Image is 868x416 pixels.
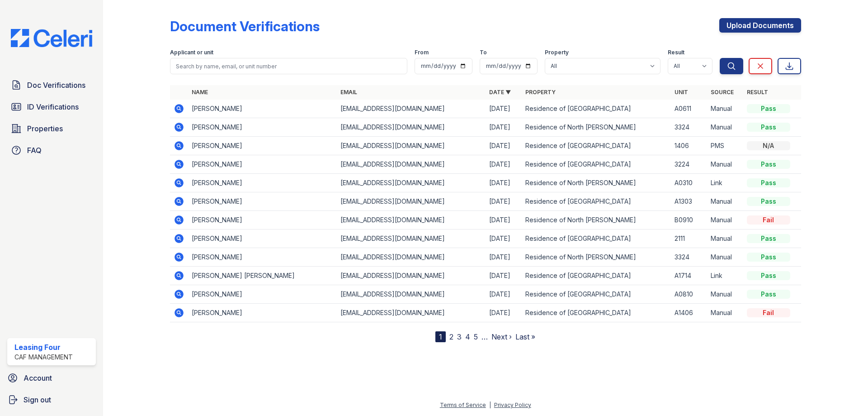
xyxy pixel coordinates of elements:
[337,267,486,285] td: [EMAIL_ADDRESS][DOMAIN_NAME]
[747,123,790,132] div: Pass
[337,100,486,118] td: [EMAIL_ADDRESS][DOMAIN_NAME]
[671,304,707,322] td: A1406
[522,211,670,230] td: Residence of North [PERSON_NAME]
[188,100,337,118] td: [PERSON_NAME]
[27,101,79,112] span: ID Verifications
[188,137,337,155] td: [PERSON_NAME]
[449,332,453,341] a: 2
[707,230,743,248] td: Manual
[515,332,535,341] a: Last »
[192,89,208,96] a: Name
[457,332,462,341] a: 3
[27,145,42,156] span: FAQ
[707,155,743,174] td: Manual
[489,89,511,96] a: Date ▼
[7,76,96,94] a: Doc Verifications
[4,369,99,387] a: Account
[486,304,522,322] td: [DATE]
[188,155,337,174] td: [PERSON_NAME]
[486,267,522,285] td: [DATE]
[486,211,522,230] td: [DATE]
[522,155,670,174] td: Residence of [GEOGRAPHIC_DATA]
[486,100,522,118] td: [DATE]
[337,230,486,248] td: [EMAIL_ADDRESS][DOMAIN_NAME]
[188,174,337,192] td: [PERSON_NAME]
[525,89,556,96] a: Property
[707,192,743,211] td: Manual
[486,137,522,155] td: [DATE]
[486,192,522,211] td: [DATE]
[4,391,99,409] a: Sign out
[188,118,337,137] td: [PERSON_NAME]
[671,248,707,267] td: 3324
[747,234,790,243] div: Pass
[671,100,707,118] td: A0611
[4,29,99,47] img: CE_Logo_Blue-a8612792a0a2168367f1c8372b55b34899dd931a85d93a1a3d3e32e68fde9ad4.png
[14,342,73,353] div: Leasing Four
[747,197,790,206] div: Pass
[24,394,51,405] span: Sign out
[188,230,337,248] td: [PERSON_NAME]
[522,137,670,155] td: Residence of [GEOGRAPHIC_DATA]
[170,49,213,56] label: Applicant or unit
[707,174,743,192] td: Link
[707,304,743,322] td: Manual
[415,49,429,56] label: From
[830,380,859,407] iframe: chat widget
[188,211,337,230] td: [PERSON_NAME]
[188,248,337,267] td: [PERSON_NAME]
[14,353,73,362] div: CAF Management
[337,248,486,267] td: [EMAIL_ADDRESS][DOMAIN_NAME]
[489,402,491,408] div: |
[474,332,478,341] a: 5
[747,104,790,113] div: Pass
[340,89,357,96] a: Email
[707,137,743,155] td: PMS
[668,49,684,56] label: Result
[337,285,486,304] td: [EMAIL_ADDRESS][DOMAIN_NAME]
[486,285,522,304] td: [DATE]
[747,215,790,225] div: Fail
[747,178,790,187] div: Pass
[522,304,670,322] td: Residence of [GEOGRAPHIC_DATA]
[170,18,320,34] div: Document Verifications
[522,248,670,267] td: Residence of North [PERSON_NAME]
[747,290,790,299] div: Pass
[188,285,337,304] td: [PERSON_NAME]
[707,118,743,137] td: Manual
[522,118,670,137] td: Residence of North [PERSON_NAME]
[707,285,743,304] td: Manual
[480,49,487,56] label: To
[27,80,85,91] span: Doc Verifications
[337,137,486,155] td: [EMAIL_ADDRESS][DOMAIN_NAME]
[170,58,407,74] input: Search by name, email, or unit number
[707,211,743,230] td: Manual
[675,89,688,96] a: Unit
[337,211,486,230] td: [EMAIL_ADDRESS][DOMAIN_NAME]
[337,304,486,322] td: [EMAIL_ADDRESS][DOMAIN_NAME]
[522,230,670,248] td: Residence of [GEOGRAPHIC_DATA]
[440,402,486,408] a: Terms of Service
[522,192,670,211] td: Residence of [GEOGRAPHIC_DATA]
[747,141,790,150] div: N/A
[747,89,768,96] a: Result
[7,141,96,159] a: FAQ
[491,332,512,341] a: Next ›
[481,331,488,342] span: …
[486,155,522,174] td: [DATE]
[7,98,96,116] a: ID Verifications
[494,402,531,408] a: Privacy Policy
[707,248,743,267] td: Manual
[486,174,522,192] td: [DATE]
[671,230,707,248] td: 2111
[671,267,707,285] td: A1714
[671,192,707,211] td: A1303
[747,253,790,262] div: Pass
[545,49,569,56] label: Property
[719,18,801,33] a: Upload Documents
[486,230,522,248] td: [DATE]
[671,211,707,230] td: B0910
[24,373,52,383] span: Account
[465,332,470,341] a: 4
[747,271,790,280] div: Pass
